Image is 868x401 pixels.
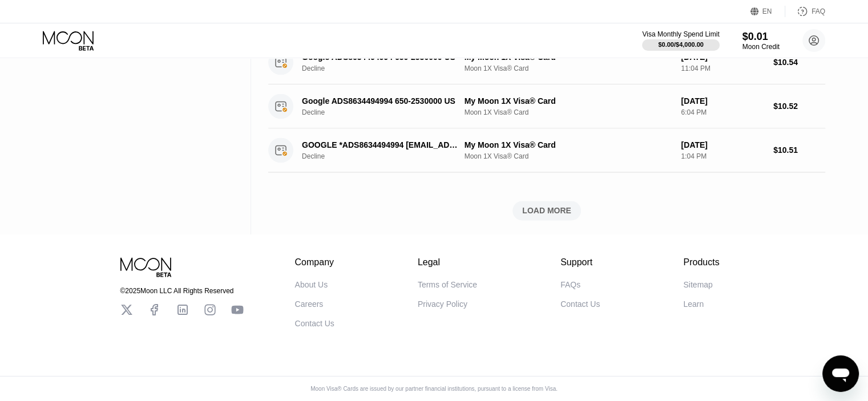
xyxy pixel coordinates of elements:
div: Learn [683,299,704,309]
div: Contact Us [295,319,334,328]
div: GOOGLE *ADS8634494994 [EMAIL_ADDRESS]DeclineMy Moon 1X Visa® CardMoon 1X Visa® Card[DATE]1:04 PM$... [268,128,825,172]
div: Google ADS8634494994 650-2530000 US [302,96,458,106]
div: Decline [302,152,470,160]
div: Support [560,257,600,268]
div: Careers [295,299,324,309]
div: $0.00 / $4,000.00 [658,41,704,48]
div: $0.01 [742,31,780,43]
div: About Us [295,280,328,289]
div: Legal [418,257,477,268]
div: $0.01Moon Credit [742,31,780,51]
div: $10.54 [773,58,825,67]
div: Privacy Policy [418,299,467,309]
div: FAQ [785,6,825,17]
div: Sitemap [683,280,712,289]
div: $10.52 [773,102,825,111]
div: Moon Credit [742,43,780,51]
div: Moon 1X Visa® Card [465,152,672,160]
div: EN [750,6,785,17]
div: Moon 1X Visa® Card [465,108,672,116]
div: LOAD MORE [522,205,571,216]
div: Decline [302,108,470,116]
div: LOAD MORE [268,201,825,220]
div: Contact Us [560,299,600,309]
div: [DATE] [681,96,764,106]
div: Decline [302,64,470,72]
div: Company [295,257,334,268]
div: GOOGLE *ADS8634494994 [EMAIL_ADDRESS] [302,140,458,149]
div: 1:04 PM [681,152,764,160]
div: Products [683,257,719,268]
div: Moon Visa® Cards are issued by our partner financial institutions, pursuant to a license from Visa. [301,386,567,392]
div: Google ADS8634494994 650-2530000 USDeclineMy Moon 1X Visa® CardMoon 1X Visa® Card[DATE]6:04 PM$10.52 [268,84,825,128]
div: Visa Monthly Spend Limit [642,30,719,38]
div: Visa Monthly Spend Limit$0.00/$4,000.00 [642,30,719,51]
div: FAQs [560,280,580,289]
div: Terms of Service [418,280,477,289]
div: My Moon 1X Visa® Card [465,96,672,106]
div: 6:04 PM [681,108,764,116]
div: © 2025 Moon LLC All Rights Reserved [120,287,244,295]
div: EN [762,7,772,15]
iframe: Button to launch messaging window [822,355,859,392]
div: My Moon 1X Visa® Card [465,140,672,149]
div: 11:04 PM [681,64,764,72]
div: [DATE] [681,140,764,149]
div: Moon 1X Visa® Card [465,64,672,72]
div: FAQ [812,7,825,15]
div: $10.51 [773,145,825,155]
div: Google ADS8634494994 650-2530000 USDeclineMy Moon 1X Visa® CardMoon 1X Visa® Card[DATE]11:04 PM$1... [268,40,825,84]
